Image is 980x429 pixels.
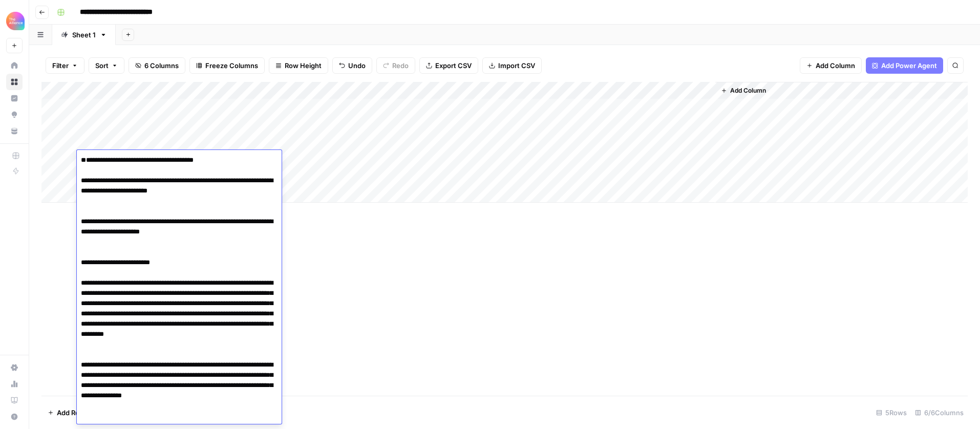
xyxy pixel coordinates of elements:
a: Usage [6,376,23,392]
a: Browse [6,74,23,90]
span: Filter [52,60,69,71]
button: Sort [89,57,124,74]
a: Insights [6,90,23,106]
img: Alliance Logo [6,12,25,30]
span: Add Power Agent [881,60,937,71]
button: Row Height [269,57,328,74]
a: Home [6,57,23,74]
a: Sheet 1 [52,25,116,45]
div: Sheet 1 [72,30,96,40]
button: Add Column [717,84,770,97]
span: Export CSV [435,60,472,71]
button: Export CSV [419,57,478,74]
span: Add Column [730,86,766,95]
button: Help + Support [6,409,23,425]
span: Import CSV [498,60,535,71]
a: Opportunities [6,106,23,123]
span: Freeze Columns [205,60,258,71]
button: Freeze Columns [189,57,265,74]
button: Filter [46,57,84,74]
button: Redo [376,57,415,74]
div: 6/6 Columns [911,404,968,421]
div: 5 Rows [872,404,911,421]
button: Add Row [41,404,91,421]
button: 6 Columns [129,57,185,74]
button: Add Power Agent [866,57,943,74]
span: Add Column [816,60,855,71]
span: Add Row [57,407,85,418]
span: Row Height [285,60,322,71]
span: Sort [95,60,109,71]
button: Workspace: Alliance [6,8,23,34]
button: Add Column [800,57,862,74]
span: Undo [348,60,366,71]
button: Import CSV [482,57,542,74]
span: 6 Columns [144,60,179,71]
a: Learning Hub [6,392,23,409]
a: Settings [6,359,23,376]
button: Undo [332,57,372,74]
span: Redo [392,60,409,71]
a: Your Data [6,123,23,139]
